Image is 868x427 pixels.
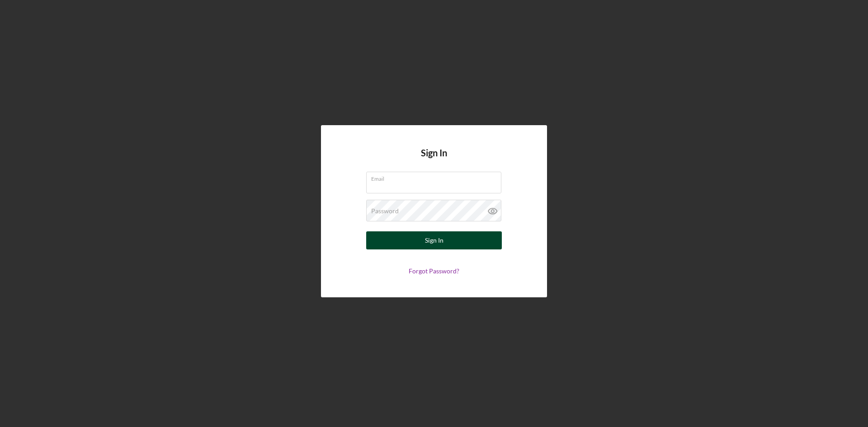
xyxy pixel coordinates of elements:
[371,207,399,215] label: Password
[366,231,502,249] button: Sign In
[409,267,459,275] a: Forgot Password?
[425,231,443,249] div: Sign In
[371,172,501,182] label: Email
[421,148,447,172] h4: Sign In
